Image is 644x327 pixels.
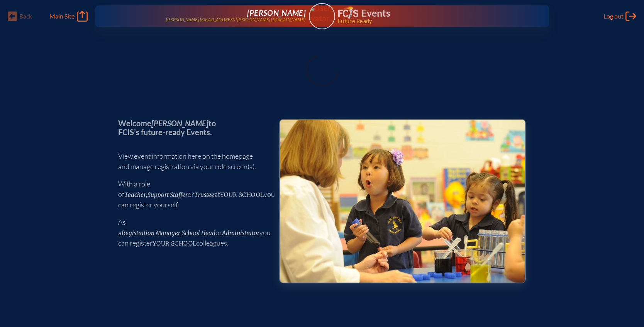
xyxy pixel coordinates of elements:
span: Future Ready [338,19,524,24]
span: Main Site [49,12,75,20]
span: Teacher [124,191,146,198]
p: As a , or you can register colleagues. [118,217,267,248]
p: With a role of , or at you can register yourself. [118,179,267,210]
span: Registration Manager [122,229,180,237]
p: View event information here on the homepage and manage registration via your role screen(s). [118,151,267,172]
span: [PERSON_NAME] [151,119,208,128]
p: Welcome to FCIS’s future-ready Events. [118,119,267,136]
span: [PERSON_NAME] [247,8,306,17]
span: School Head [182,229,215,237]
a: [PERSON_NAME][PERSON_NAME][EMAIL_ADDRESS][PERSON_NAME][DOMAIN_NAME] [120,8,306,24]
span: Administrator [222,229,259,237]
span: Support Staffer [147,191,188,198]
a: User Avatar [309,3,335,29]
span: your school [153,240,196,247]
span: your school [220,191,264,198]
p: [PERSON_NAME][EMAIL_ADDRESS][PERSON_NAME][DOMAIN_NAME] [166,17,306,22]
img: User Avatar [305,3,338,23]
div: FCIS Events — Future ready [338,6,524,24]
span: Log out [603,12,624,20]
a: Main Site [49,11,87,22]
img: Events [280,120,525,283]
span: Trustee [194,191,214,198]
